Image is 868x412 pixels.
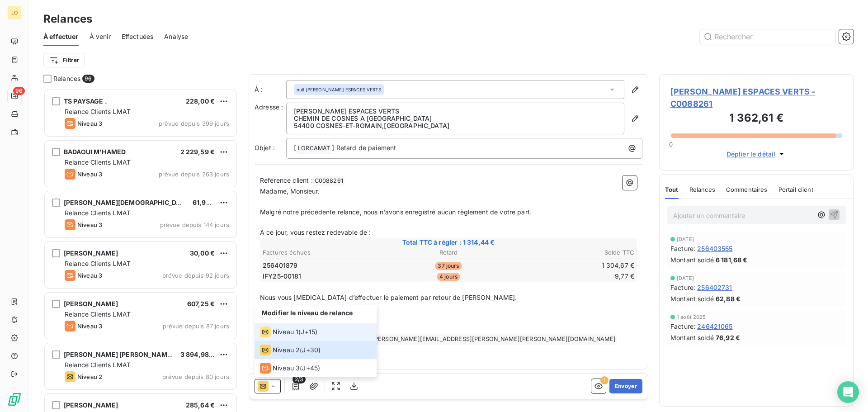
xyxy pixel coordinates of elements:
label: À : [255,85,286,94]
span: IFY25-00181 [263,272,302,281]
span: 246421065 [697,322,732,331]
span: Montant soldé [670,333,714,342]
span: Niveau 3 [77,170,102,178]
span: prévue depuis 87 jours [163,322,229,330]
span: 4 jours [437,273,460,281]
span: prévue depuis 80 jours [162,373,229,380]
span: Modifier le niveau de relance [262,309,353,317]
span: À effectuer [43,32,79,41]
span: [PERSON_NAME][DEMOGRAPHIC_DATA] [64,199,191,206]
span: Relance Clients LMAT [65,158,131,166]
span: Relance Clients LMAT [65,361,131,369]
span: BADAOUI M'HAMED [64,148,126,156]
span: 96 [82,75,94,83]
span: J+15 ) [301,327,317,336]
span: Niveau 3 [77,221,102,228]
span: 3 894,98 € [180,350,215,358]
span: Niveau 3 [77,322,102,330]
span: prévue depuis 263 jours [159,170,229,178]
span: null [PERSON_NAME] ESPACES VERTS [297,86,381,93]
div: ( [260,363,320,374]
p: 54400 COSNES-ET-ROMAIN , [GEOGRAPHIC_DATA] [294,122,617,129]
span: Relance Clients LMAT [65,108,131,115]
span: Montant soldé [670,255,714,265]
span: [DATE] [677,275,694,281]
th: Factures échues [262,248,386,257]
span: 256403555 [697,244,732,253]
span: [PERSON_NAME] ESPACES VERTS - C0088261 [670,85,842,110]
span: Tout [665,186,679,193]
span: A ce jour, vous restez redevable de : [260,228,371,236]
span: 37 jours [435,262,462,270]
td: 9,77 € [511,271,635,281]
span: ] Retard de paiement [332,144,396,152]
span: 0 [669,141,673,148]
span: Facture : [670,244,695,253]
span: [DATE] [677,237,694,242]
img: Logo LeanPay [7,392,22,407]
span: Madame, Monsieur, [260,187,320,195]
span: 76,92 € [716,333,740,342]
span: Déplier le détail [726,149,776,159]
span: Niveau 1 [273,327,298,336]
button: Filtrer [43,53,85,67]
div: ( [260,345,321,355]
span: 2 229,59 € [180,148,215,156]
span: 62,88 € [716,294,741,303]
span: prévue depuis 144 jours [160,221,229,228]
span: [PERSON_NAME]: [PHONE_NUMBER] - [PERSON_NAME][EMAIL_ADDRESS][PERSON_NAME][PERSON_NAME][DOMAIN_NAME] [260,334,617,345]
span: [PERSON_NAME] [PERSON_NAME] [64,350,174,358]
div: grid [43,89,238,412]
span: [ [294,144,296,152]
span: Relances [53,74,80,83]
div: LO [7,5,22,20]
span: Relance Clients LMAT [65,209,131,217]
span: 256401879 [263,261,297,270]
span: J+30 ) [302,346,321,355]
span: [PERSON_NAME] [64,249,118,257]
span: 607,25 € [187,300,215,308]
span: Relance Clients LMAT [65,310,131,318]
span: 30,00 € [190,249,215,257]
span: Facture : [670,283,695,292]
span: Nous vous [MEDICAL_DATA] d’effectuer le paiement par retour de [PERSON_NAME]. [260,294,517,301]
span: 228,00 € [186,97,215,105]
div: ( [260,327,317,337]
span: [PERSON_NAME] [64,401,118,409]
span: LORCAMAT [297,143,331,154]
span: Adresse : [255,103,283,111]
span: 256402731 [697,283,732,292]
span: Niveau 2 [77,373,102,380]
td: 1 304,67 € [511,260,635,270]
input: Rechercher [700,29,835,44]
span: 1 août 2025 [677,314,706,320]
div: Open Intercom Messenger [837,381,859,403]
span: À venir [90,32,111,41]
span: Malgré notre précédente relance, nous n'avons enregistré aucun règlement de votre part. [260,208,532,216]
span: 285,64 € [186,401,215,409]
button: Envoyer [609,379,642,393]
span: Niveau 2 [273,346,300,355]
button: Déplier le détail [724,149,789,159]
span: Relances [689,186,715,193]
th: Solde TTC [511,248,635,257]
span: 61,97 € [193,199,216,206]
span: Facture : [670,322,695,331]
p: [PERSON_NAME] ESPACES VERTS [294,108,617,115]
h3: Relances [43,11,92,27]
span: TS PAYSAGE . [64,97,107,105]
span: prévue depuis 399 jours [159,120,229,127]
span: Total TTC à régler : 1 314,44 € [261,238,636,247]
span: Portail client [778,186,813,193]
span: 2/3 [292,375,306,384]
span: Niveau 3 [77,272,102,279]
span: Objet : [255,144,275,152]
th: Retard [387,248,510,257]
span: Analyse [164,32,188,41]
span: 96 [13,87,25,95]
span: prévue depuis 92 jours [162,272,229,279]
h3: 1 362,61 € [670,110,842,128]
span: Niveau 3 [77,120,102,127]
span: [PERSON_NAME] [64,300,118,308]
p: CHEMIN DE COSNES A [GEOGRAPHIC_DATA] [294,115,617,122]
